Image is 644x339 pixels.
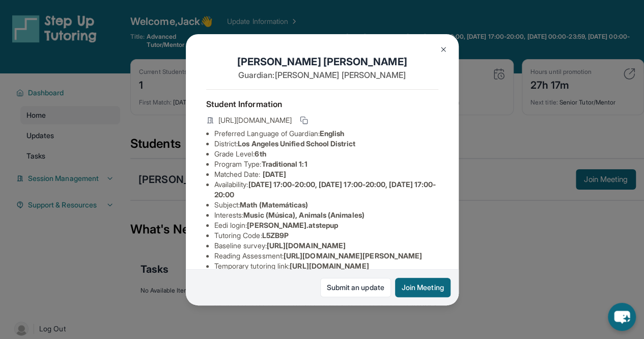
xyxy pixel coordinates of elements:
p: Guardian: [PERSON_NAME] [PERSON_NAME] [206,69,438,81]
span: [URL][DOMAIN_NAME] [267,241,346,250]
span: L5ZB9P [262,231,289,240]
li: Temporary tutoring link : [214,261,438,271]
li: Program Type: [214,159,438,169]
button: chat-button [608,303,636,331]
li: District: [214,139,438,149]
li: Matched Date: [214,169,438,179]
li: Baseline survey : [214,241,438,251]
span: [URL][DOMAIN_NAME][PERSON_NAME] [284,251,422,260]
li: Reading Assessment : [214,251,438,261]
span: [URL][DOMAIN_NAME] [290,262,369,270]
button: Copy link [298,114,310,126]
li: Grade Level: [214,149,438,159]
li: Interests : [214,210,438,220]
a: Submit an update [320,278,391,297]
li: Preferred Language of Guardian: [214,128,438,139]
span: English [320,129,345,138]
span: Math (Matemáticas) [240,200,308,209]
h1: [PERSON_NAME] [PERSON_NAME] [206,55,438,69]
li: Eedi login : [214,220,438,230]
span: 6th [255,149,266,158]
li: Subject : [214,200,438,210]
span: [URL][DOMAIN_NAME] [218,115,292,125]
h4: Student Information [206,98,438,110]
span: Los Angeles Unified School District [238,139,355,148]
button: Join Meeting [395,278,451,297]
span: [DATE] [263,170,286,178]
li: Availability: [214,179,438,200]
span: [DATE] 17:00-20:00, [DATE] 17:00-20:00, [DATE] 17:00-20:00 [214,180,436,199]
span: Traditional 1:1 [261,160,307,168]
img: Close Icon [439,45,447,54]
li: Tutoring Code : [214,230,438,241]
span: [PERSON_NAME].atstepup [247,221,338,229]
span: Music (Música), Animals (Animales) [243,211,364,219]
